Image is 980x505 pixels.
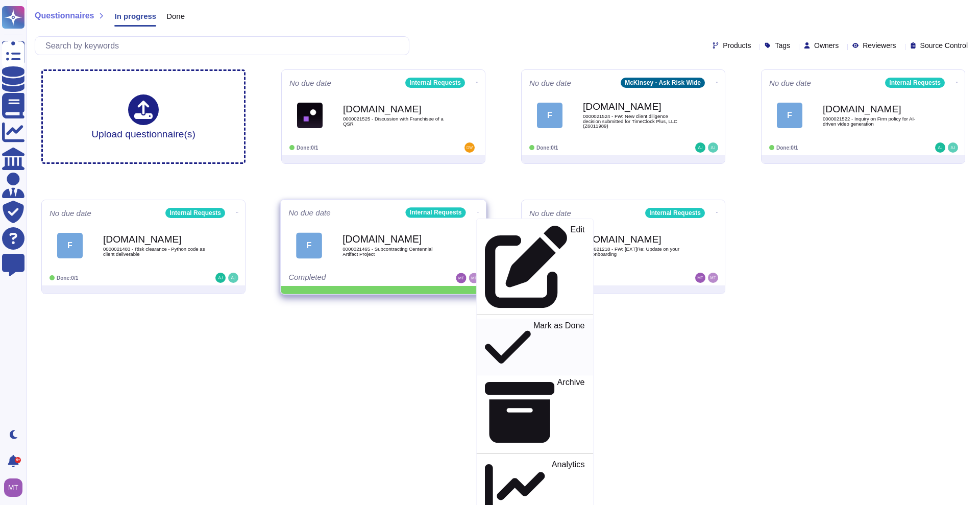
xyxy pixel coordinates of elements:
img: user [695,273,705,283]
span: 0000021465 - Subcontracting Centennial Artifact Project [342,247,446,256]
b: [DOMAIN_NAME] [103,234,205,244]
b: [DOMAIN_NAME] [583,234,685,244]
div: McKinsey - Ask Risk Wide [621,78,705,88]
img: user [464,142,475,153]
img: user [215,273,226,283]
span: In progress [114,12,156,20]
div: 9+ [15,457,21,463]
div: Upload questionnaire(s) [91,94,195,139]
a: Mark as Done [477,319,593,375]
div: F [777,103,802,128]
img: user [695,142,705,153]
div: Internal Requests [405,78,465,88]
b: [DOMAIN_NAME] [343,104,445,114]
img: user [708,142,718,153]
span: No due date [50,209,91,217]
img: user [228,273,238,283]
img: user [708,273,718,283]
div: F [537,103,562,128]
span: Owners [814,42,839,49]
b: [DOMAIN_NAME] [342,234,446,244]
img: user [948,142,958,153]
div: Internal Requests [406,207,466,218]
span: Done: 0/1 [776,145,798,151]
span: Done: 0/1 [57,275,78,281]
span: No due date [529,79,571,87]
span: 0000021525 - Discussion with Franchisee of a QSR [343,116,445,126]
a: Edit [477,223,593,310]
p: Archive [557,378,585,447]
button: user [2,476,30,499]
input: Search by keywords [40,37,409,55]
div: Internal Requests [885,78,945,88]
span: Reviewers [863,42,896,49]
span: No due date [288,209,331,217]
div: Completed [288,273,415,283]
b: [DOMAIN_NAME] [823,104,925,114]
div: F [57,233,83,258]
img: user [456,273,466,283]
span: 0000021218 - FW: [EXT]Re: Update on your EW onboarding [583,247,685,256]
span: Tags [775,42,790,49]
span: Done: 0/1 [297,145,318,151]
span: Products [723,42,751,49]
img: user [4,478,22,497]
span: 0000021483 - Risk clearance - Python code as client deliverable [103,247,205,256]
a: Archive [477,375,593,449]
p: Mark as Done [533,321,585,373]
span: No due date [769,79,811,87]
div: Internal Requests [645,208,705,218]
span: Questionnaires [35,12,94,20]
span: 0000021524 - FW: New client diligence decision submitted for TimeClock Plus, LLC (Z6011989) [583,114,685,129]
div: Internal Requests [165,208,225,218]
span: Done: 0/1 [536,145,558,151]
img: user [935,142,945,153]
span: No due date [289,79,331,87]
p: Edit [571,226,585,308]
span: No due date [529,209,571,217]
b: [DOMAIN_NAME] [583,102,685,111]
img: user [469,273,479,283]
span: Source Control [920,42,968,49]
img: Logo [297,103,323,128]
span: 0000021522 - Inquiry on Firm policy for AI-driven video generation [823,116,925,126]
div: F [296,232,322,258]
span: Done [166,12,185,20]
